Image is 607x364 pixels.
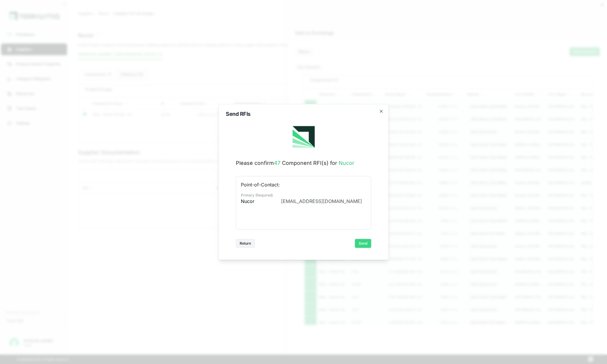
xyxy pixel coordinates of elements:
h2: Send RFIs [226,111,381,117]
div: [EMAIL_ADDRESS][DOMAIN_NAME] [281,198,366,205]
div: Nucor [241,198,279,205]
div: Primary (Required) [241,193,366,198]
span: 47 [274,160,280,166]
button: Close [236,239,255,248]
span: Nucor [339,160,354,166]
button: Send [355,239,371,248]
img: Logo [293,126,315,148]
div: Point-of-Contact: [241,181,366,188]
div: Please confirm Component RFI(s) for [236,160,371,167]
